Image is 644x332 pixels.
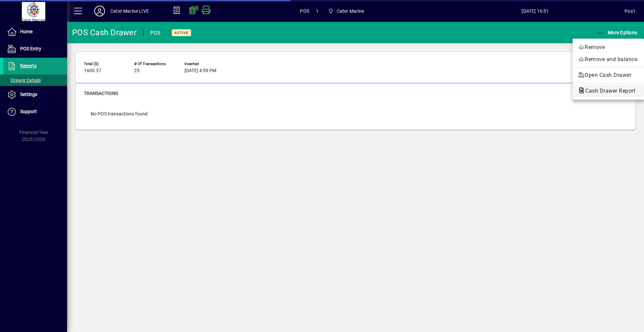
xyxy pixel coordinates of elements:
[578,88,639,94] span: Cash Drawer Report
[573,53,644,65] button: Remove and balance
[573,41,644,53] button: Remove
[578,71,639,79] span: Open Cash Drawer
[578,43,639,51] span: Remove
[573,69,644,81] button: Open Cash Drawer
[578,55,639,63] span: Remove and balance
